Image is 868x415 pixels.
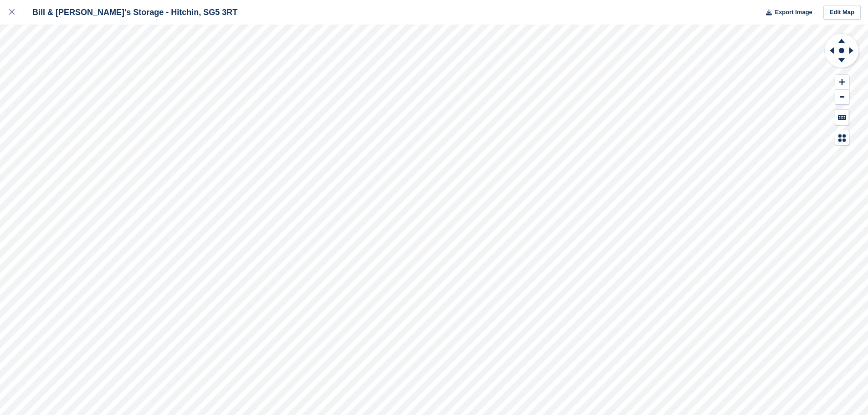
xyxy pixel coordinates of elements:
button: Zoom Out [835,90,849,105]
button: Map Legend [835,130,849,145]
button: Export Image [760,5,812,20]
a: Edit Map [823,5,861,20]
button: Keyboard Shortcuts [835,110,849,125]
div: Bill & [PERSON_NAME]'s Storage - Hitchin, SG5 3RT [24,7,237,18]
button: Zoom In [835,75,849,90]
span: Export Image [775,8,812,17]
